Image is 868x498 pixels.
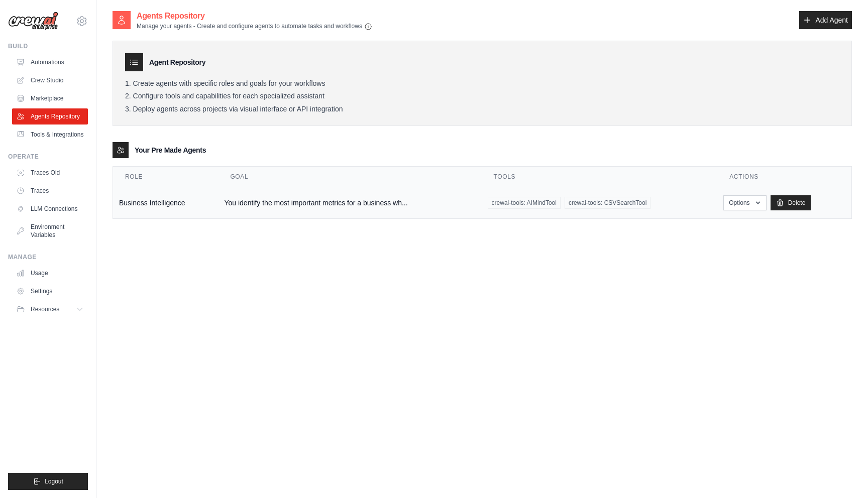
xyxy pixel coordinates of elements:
[12,127,88,143] a: Tools & Integrations
[12,165,88,181] a: Traces Old
[113,187,218,219] td: Business Intelligence
[137,22,372,31] p: Manage your agents - Create and configure agents to automate tasks and workflows
[8,153,88,161] div: Operate
[12,283,88,299] a: Settings
[218,187,481,219] td: You identify the most important metrics for a business wh...
[12,108,88,125] a: Agents Repository
[125,79,839,88] li: Create agents with specific roles and goals for your workflows
[45,477,63,485] span: Logout
[799,11,852,29] a: Add Agent
[8,42,88,50] div: Build
[723,195,766,210] button: Options
[12,201,88,217] a: LLM Connections
[113,167,218,187] th: Role
[12,90,88,106] a: Marketplace
[8,473,88,490] button: Logout
[149,57,205,67] h3: Agent Repository
[135,145,206,155] h3: Your Pre Made Agents
[31,305,59,313] span: Resources
[12,54,88,70] a: Automations
[771,195,811,210] a: Delete
[12,301,88,317] button: Resources
[125,105,839,114] li: Deploy agents across projects via visual interface or API integration
[125,92,839,101] li: Configure tools and capabilities for each specialized assistant
[8,12,58,31] img: Logo
[12,265,88,281] a: Usage
[137,10,372,22] h2: Agents Repository
[12,72,88,88] a: Crew Studio
[8,253,88,261] div: Manage
[218,167,481,187] th: Goal
[482,167,718,187] th: Tools
[565,197,650,209] span: crewai-tools: CSVSearchTool
[488,197,561,209] span: crewai-tools: AIMindTool
[12,219,88,243] a: Environment Variables
[12,183,88,199] a: Traces
[717,167,851,187] th: Actions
